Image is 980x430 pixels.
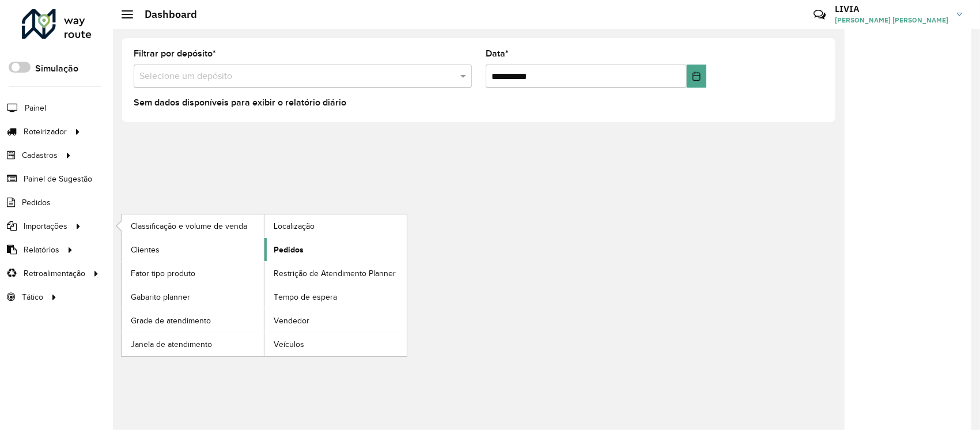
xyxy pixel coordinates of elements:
[274,244,304,256] span: Pedidos
[835,3,948,14] h3: LIVIA
[22,197,51,209] span: Pedidos
[25,102,46,114] span: Painel
[264,262,407,285] a: Restrição de Atendimento Planner
[24,126,67,138] span: Roteirizador
[131,291,190,303] span: Gabarito planner
[835,15,948,25] span: [PERSON_NAME] [PERSON_NAME]
[134,96,346,110] label: Sem dados disponíveis para exibir o relatório diário
[24,173,92,185] span: Painel de Sugestão
[22,291,43,303] span: Tático
[122,214,264,237] a: Classificação e volume de venda
[122,238,264,261] a: Clientes
[131,338,212,350] span: Janela de atendimento
[274,291,337,303] span: Tempo de espera
[35,62,78,76] label: Simulação
[24,244,59,256] span: Relatórios
[22,149,58,161] span: Cadastros
[131,220,247,232] span: Classificação e volume de venda
[274,315,309,327] span: Vendedor
[687,65,706,88] button: Choose Date
[131,244,160,256] span: Clientes
[274,267,396,280] span: Restrição de Atendimento Planner
[274,338,304,350] span: Veículos
[264,214,407,237] a: Localização
[131,315,211,327] span: Grade de atendimento
[264,238,407,261] a: Pedidos
[807,2,832,27] a: Contato Rápido
[264,309,407,332] a: Vendedor
[134,47,216,61] label: Filtrar por depósito
[264,285,407,308] a: Tempo de espera
[486,47,509,61] label: Data
[274,220,315,232] span: Localização
[122,309,264,332] a: Grade de atendimento
[122,262,264,285] a: Fator tipo produto
[122,333,264,356] a: Janela de atendimento
[122,285,264,308] a: Gabarito planner
[24,267,85,280] span: Retroalimentação
[133,8,197,21] h2: Dashboard
[131,267,195,280] span: Fator tipo produto
[264,333,407,356] a: Veículos
[24,220,67,232] span: Importações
